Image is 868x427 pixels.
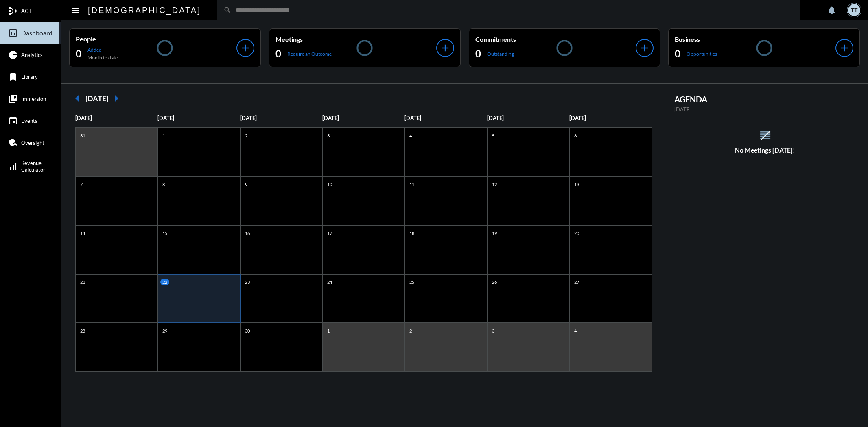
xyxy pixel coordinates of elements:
[243,132,249,139] p: 2
[325,132,332,139] p: 3
[8,50,18,60] mat-icon: pie_chart
[490,181,499,188] p: 12
[490,230,499,237] p: 19
[223,6,232,14] mat-icon: search
[243,181,249,188] p: 9
[490,327,496,334] p: 3
[572,279,581,285] p: 27
[404,115,487,121] p: [DATE]
[8,28,18,38] mat-icon: insert_chart_outlined
[8,6,18,16] mat-icon: mediation
[160,279,169,285] p: 22
[325,181,334,188] p: 10
[407,230,416,237] p: 18
[674,94,856,104] h2: AGENDA
[322,115,404,121] p: [DATE]
[21,8,32,14] span: ACT
[21,160,45,173] span: Revenue Calculator
[78,230,87,237] p: 14
[572,230,581,237] p: 20
[21,52,43,58] span: Analytics
[243,279,252,285] p: 23
[8,116,18,126] mat-icon: event
[21,96,46,102] span: Immersion
[407,279,416,285] p: 25
[8,94,18,104] mat-icon: collections_bookmark
[21,118,37,124] span: Events
[490,279,499,285] p: 26
[243,230,252,237] p: 16
[8,72,18,82] mat-icon: bookmark
[325,279,334,285] p: 24
[407,132,414,139] p: 4
[407,181,416,188] p: 11
[160,327,169,334] p: 29
[848,4,860,16] div: TT
[21,29,52,37] span: Dashboard
[78,181,85,188] p: 7
[108,90,125,107] mat-icon: arrow_right
[78,132,87,139] p: 31
[21,74,38,80] span: Library
[240,115,322,121] p: [DATE]
[407,327,414,334] p: 2
[160,181,167,188] p: 8
[666,146,864,154] h5: No Meetings [DATE]!
[325,327,332,334] p: 1
[490,132,496,139] p: 5
[674,106,856,113] p: [DATE]
[8,138,18,148] mat-icon: admin_panel_settings
[572,132,579,139] p: 6
[325,230,334,237] p: 17
[572,327,579,334] p: 4
[85,94,108,103] h2: [DATE]
[21,139,44,146] span: Oversight
[827,5,837,15] mat-icon: notifications
[69,90,85,107] mat-icon: arrow_left
[759,129,772,142] mat-icon: reorder
[157,115,240,121] p: [DATE]
[78,279,87,285] p: 21
[160,132,167,139] p: 1
[569,115,652,121] p: [DATE]
[8,161,18,171] mat-icon: signal_cellular_alt
[71,6,81,15] mat-icon: Side nav toggle icon
[88,4,201,17] h2: [DEMOGRAPHIC_DATA]
[243,327,252,334] p: 30
[68,2,84,18] button: Toggle sidenav
[487,115,569,121] p: [DATE]
[78,327,87,334] p: 28
[75,115,157,121] p: [DATE]
[572,181,581,188] p: 13
[160,230,169,237] p: 15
